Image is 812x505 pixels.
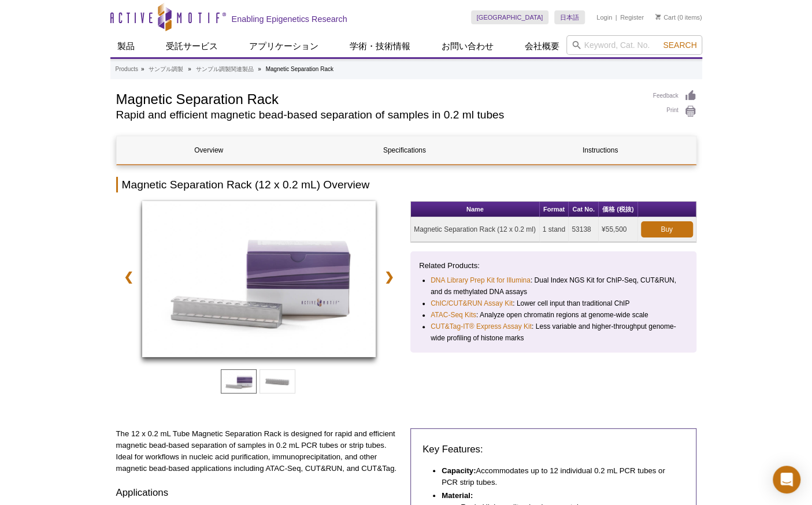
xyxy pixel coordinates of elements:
[518,35,566,57] a: 会社概要
[641,221,693,237] a: Buy
[258,66,261,72] li: »
[117,136,301,164] a: Overview
[596,13,612,21] a: Login
[435,35,500,57] a: お問い合わせ
[655,14,661,20] img: Your Cart
[116,177,696,192] h2: Magnetic Separation Rack (12 x 0.2 mL) Overview
[599,202,638,217] th: 価格 (税抜)
[141,66,144,72] li: »
[411,217,540,242] td: Magnetic Separation Rack (12 x 0.2 ml)
[653,105,696,118] a: Print
[663,40,696,50] span: Search
[599,217,638,242] td: ¥55,500
[116,90,642,107] h1: Magnetic Separation Rack
[377,263,402,290] a: ❯
[540,202,569,217] th: Format
[431,309,476,321] a: ATAC-Seq Kits
[242,35,325,57] a: アプリケーション
[159,35,225,57] a: 受託サービス
[188,66,191,72] li: »
[431,274,531,286] a: DNA Library Prep Kit for Illumina
[773,466,800,493] div: Open Intercom Messenger
[419,260,688,272] p: Related Products:
[554,10,585,24] a: 日本語
[116,263,141,290] a: ❮
[566,35,702,55] input: Keyword, Cat. No.
[616,10,617,24] li: |
[431,298,513,309] a: ChIC/CUT&RUN Assay Kit
[343,35,417,57] a: 学術・技術情報
[620,13,644,21] a: Register
[110,35,142,57] a: 製品
[116,486,402,500] h3: Applications
[442,466,476,475] strong: Capacity:
[312,136,496,164] a: Specifications
[569,217,599,242] td: 53138
[442,465,673,488] li: Accommodates up to 12 individual 0.2 mL PCR tubes or PCR strip tubes.
[422,443,684,456] h3: Key Features:
[655,13,676,21] a: Cart
[471,10,549,24] a: [GEOGRAPHIC_DATA]
[195,64,253,75] a: サンプル調製関連製品
[442,491,473,500] strong: Material:
[116,428,402,474] p: The 12 x 0.2 mL Tube Magnetic Separation Rack is designed for rapid and efficient magnetic bead-b...
[431,274,677,298] li: : Dual Index NGS Kit for ChIP-Seq, CUT&RUN, and ds methylated DNA assays
[569,202,599,217] th: Cat No.
[655,10,702,24] li: (0 items)
[149,64,183,75] a: サンプル調製
[116,110,642,120] h2: Rapid and efficient magnetic bead-based separation of samples in 0.2 ml tubes
[116,64,138,75] a: Products
[266,66,333,72] li: Magnetic Separation Rack
[540,217,569,242] td: 1 stand
[411,202,540,217] th: Name
[431,321,532,332] a: CUT&Tag-IT® Express Assay Kit
[508,136,692,164] a: Instructions
[431,321,677,344] li: : Less variable and higher-throughput genome-wide profiling of histone marks
[659,40,700,50] button: Search
[653,90,696,102] a: Feedback
[142,201,376,357] img: Magnetic Rack
[431,298,677,309] li: : Lower cell input than traditional ChIP
[142,201,376,361] a: Magnetic Rack
[431,309,677,321] li: : Analyze open chromatin regions at genome-wide scale
[232,14,347,24] h2: Enabling Epigenetics Research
